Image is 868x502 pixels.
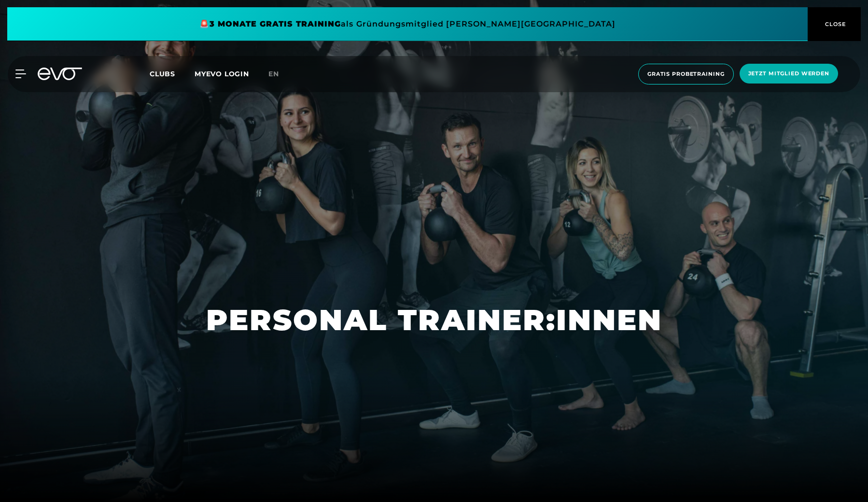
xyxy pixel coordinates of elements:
button: CLOSE [808,7,861,41]
span: en [268,70,279,78]
span: CLOSE [823,20,846,28]
span: Clubs [150,70,175,78]
a: en [268,69,291,80]
a: Jetzt Mitglied werden [737,64,841,84]
a: Clubs [150,69,195,78]
a: MYEVO LOGIN [195,70,249,78]
span: Gratis Probetraining [647,70,725,78]
span: Jetzt Mitglied werden [748,70,829,78]
h1: PERSONAL TRAINER:INNEN [206,301,662,339]
a: Gratis Probetraining [635,64,737,84]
